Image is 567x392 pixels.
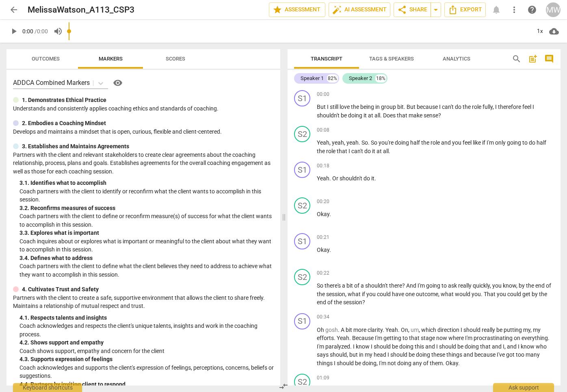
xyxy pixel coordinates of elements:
span: , [490,282,492,289]
span: really [458,282,473,289]
span: know [521,343,536,350]
span: That [484,291,497,297]
span: So [361,139,368,146]
span: can't [351,148,364,154]
span: more [353,327,368,333]
span: . [374,175,376,182]
span: I [387,351,390,358]
p: Coach inquires about or explores what is important or meaningful to the client about what they wa... [19,237,274,254]
span: all [374,112,380,119]
span: by [519,282,526,289]
p: Coach partners with the client to define what the client believes they need to address to achieve... [19,262,274,279]
span: but [349,351,359,358]
span: too [516,351,526,358]
span: . [329,175,332,182]
span: . [359,139,361,146]
p: Partners with the client to create a safe, supportive environment that allows the client to share... [13,294,274,310]
span: because [417,104,439,110]
span: quickly [473,282,490,289]
span: who [536,343,547,350]
span: Okay [317,211,329,217]
button: Help [111,76,124,89]
p: ADDCA Combined Markers [13,78,90,87]
span: ask [448,282,458,289]
span: I [371,343,374,350]
span: the [421,139,431,146]
span: , [345,291,348,297]
span: 00:21 [317,234,329,241]
span: you [497,291,507,297]
span: be [341,112,348,119]
span: you [492,282,503,289]
span: because [474,351,497,358]
span: be [496,327,504,333]
span: I've [497,351,506,358]
span: everything [522,335,548,341]
span: Analytics [443,56,470,62]
span: , [530,327,533,333]
span: Export [448,5,482,15]
p: Coach partners with the client to define or reconfirm measure(s) of success for what the client w... [19,212,274,229]
span: it [371,175,374,182]
div: Keyboard shortcuts [13,383,82,392]
span: I'm [375,335,383,341]
span: Yeah [385,327,398,333]
span: I [532,104,534,110]
a: Help [525,2,539,17]
span: a [361,282,365,289]
button: Play [6,24,21,39]
span: where [448,335,465,341]
span: bit [397,104,404,110]
span: it [372,148,377,154]
span: should [330,351,347,358]
span: and [492,343,503,350]
span: get [522,291,532,297]
span: and [507,343,518,350]
span: . [389,148,390,154]
button: MW [546,2,561,17]
span: be [409,351,416,358]
span: that [409,335,421,341]
span: But [317,104,327,110]
span: only [495,139,507,146]
span: feel [522,104,532,110]
div: 4. 3. Supports expression of feelings [19,355,274,364]
span: ? [438,112,441,119]
div: 4. 2. Shows support and empathy [19,338,274,347]
span: I [348,148,351,154]
span: doing [399,343,415,350]
span: session [326,291,345,297]
span: But [407,104,417,110]
div: 3. 4. Defines what to address [19,254,274,262]
span: Tags & Speakers [369,56,414,62]
span: Okay [317,247,329,253]
p: 4. Cultivates Trust and Safety [22,285,99,294]
span: 00:34 [317,314,329,321]
span: I'm [487,139,495,146]
span: these [431,351,446,358]
span: like [473,139,482,146]
span: direction [437,327,461,333]
span: end [317,299,327,305]
button: Export [444,2,486,17]
span: comment [544,54,554,64]
span: one [405,291,416,297]
span: my [523,327,530,333]
span: the [317,148,326,154]
span: make [409,112,424,119]
span: love [340,104,351,110]
div: 3. 3. Explores what is important [19,229,274,237]
div: Speaker 2 [349,74,372,82]
span: cloud_download [549,26,559,36]
span: says [317,351,330,358]
span: shouldn't [365,282,389,289]
span: of [327,299,334,305]
span: that [337,148,348,154]
span: Assessment [273,5,322,15]
span: Outcomes [32,56,60,62]
span: by [532,291,539,297]
span: at [368,112,374,119]
span: you [472,291,481,297]
span: to [522,139,529,146]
